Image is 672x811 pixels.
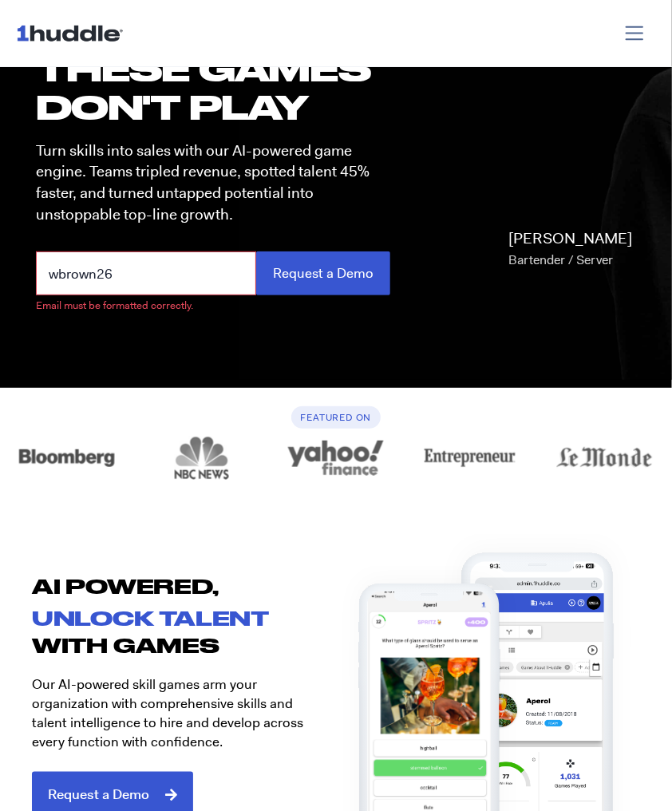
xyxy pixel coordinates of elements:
img: logo_entrepreneur [414,436,526,480]
input: Request a Demo [256,251,390,295]
span: Bartender / Server [508,251,613,268]
img: logo_nbc [145,436,257,480]
h2: unlock talent [32,609,336,628]
a: logo_nbc [134,436,268,480]
div: 9 of 12 [269,436,403,480]
p: Turn skills into sales with our AI-powered game engine. Teams tripled revenue, spotted talent 45%... [36,140,387,225]
p: [PERSON_NAME] [508,227,632,272]
h2: AI POWERED, [32,572,336,601]
h6: Featured On [291,406,381,429]
input: Business Email* [36,251,256,295]
a: logo_lemonde [537,436,671,480]
a: logo_yahoo [269,436,403,480]
img: ... [16,18,130,48]
a: logo_entrepreneur [403,436,537,480]
span: Request a Demo [48,788,149,802]
button: Toggle navigation [613,18,657,49]
h1: these GAMES DON'T PLAY [36,49,403,126]
div: 10 of 12 [403,436,537,480]
div: 8 of 12 [134,436,268,480]
div: 11 of 12 [537,436,671,480]
h2: with games [32,636,336,655]
label: Email must be formatted correctly. [36,299,193,314]
img: logo_yahoo [280,436,392,480]
p: Our AI-powered skill games arm your organization with comprehensive skills and talent intelligenc... [32,675,324,751]
img: logo_bloomberg [11,436,123,480]
img: logo_lemonde [549,436,661,480]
